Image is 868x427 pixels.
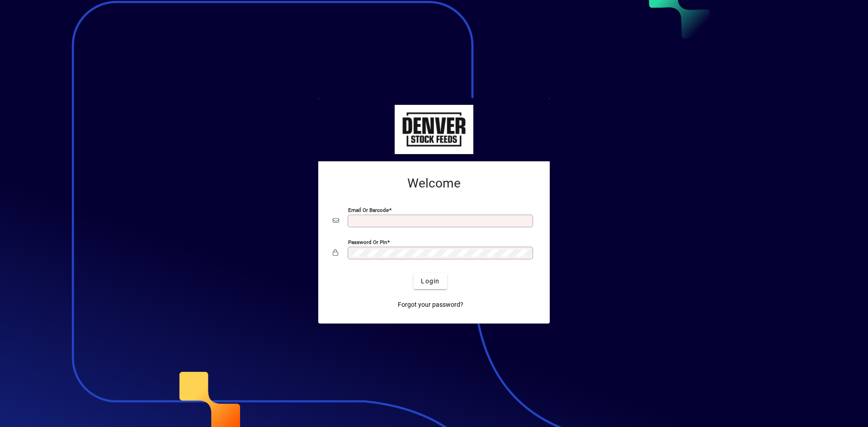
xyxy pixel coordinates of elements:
[421,277,439,286] span: Login
[398,300,463,310] span: Forgot your password?
[348,239,387,245] mat-label: Password or Pin
[414,273,447,289] button: Login
[333,176,535,191] h2: Welcome
[348,207,389,213] mat-label: Email or Barcode
[394,296,467,313] a: Forgot your password?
